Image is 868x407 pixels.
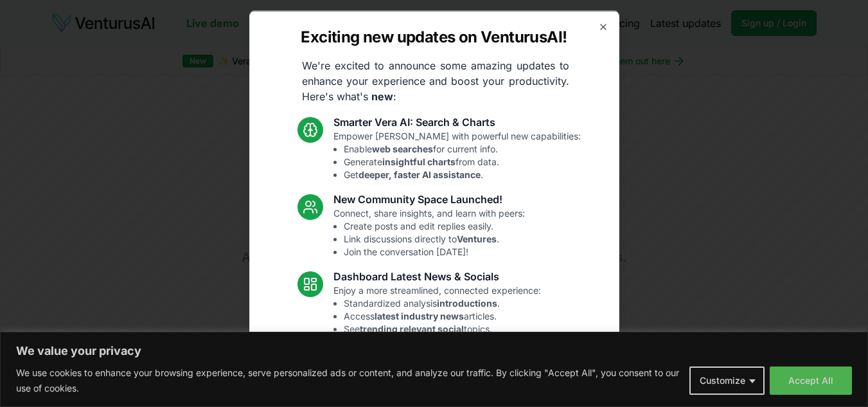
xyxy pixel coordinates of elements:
[344,245,525,258] li: Join the conversation [DATE]!
[333,114,581,129] h3: Smarter Vera AI: Search & Charts
[360,323,464,334] strong: trending relevant social
[359,168,481,179] strong: deeper, faster AI assistance
[375,310,464,321] strong: latest industry news
[382,156,456,167] strong: insightful charts
[344,386,531,399] li: Fixed mobile chat & sidebar glitches.
[344,309,541,322] li: Access articles.
[372,143,433,154] strong: web searches
[333,129,581,181] p: Empower [PERSON_NAME] with powerful new capabilities:
[333,191,525,206] h3: New Community Space Launched!
[344,296,541,309] li: Standardized analysis .
[301,26,567,47] h2: Exciting new updates on VenturusAI!
[333,206,525,258] p: Connect, share insights, and learn with peers:
[344,232,525,245] li: Link discussions directly to .
[344,374,531,386] li: Resolved Vera chart loading issue.
[333,268,541,284] h3: Dashboard Latest News & Socials
[344,142,581,155] li: Enable for current info.
[344,155,581,168] li: Generate from data.
[437,297,497,308] strong: introductions
[333,345,531,361] h3: Fixes and UI Polish
[344,219,525,232] li: Create posts and edit replies easily.
[344,168,581,181] li: Get .
[371,89,393,102] strong: new
[457,233,497,244] strong: Ventures
[333,284,541,335] p: Enjoy a more streamlined, connected experience:
[344,322,541,335] li: See topics.
[292,57,580,104] p: We're excited to announce some amazing updates to enhance your experience and boost your producti...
